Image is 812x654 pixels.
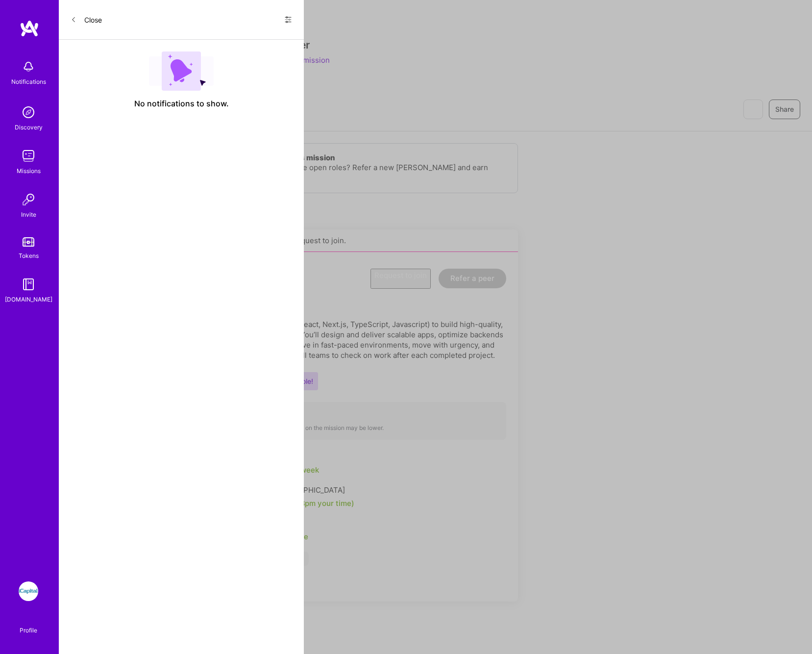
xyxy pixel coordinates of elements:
[23,237,34,247] img: tokens
[20,625,37,634] div: Profile
[19,275,38,294] img: guide book
[5,294,52,304] div: [DOMAIN_NAME]
[16,615,41,634] a: Profile
[71,12,102,27] button: Close
[19,57,38,76] img: bell
[16,581,41,601] a: iCapital: Building an Alternative Investment Marketplace
[17,166,41,176] div: Missions
[15,122,43,132] div: Discovery
[19,581,38,601] img: iCapital: Building an Alternative Investment Marketplace
[19,190,38,209] img: Invite
[11,76,46,87] div: Notifications
[134,99,229,109] span: No notifications to show.
[19,102,38,122] img: discovery
[21,209,36,220] div: Invite
[149,51,214,91] img: empty
[19,146,38,166] img: teamwork
[20,20,39,37] img: logo
[19,251,39,261] div: Tokens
